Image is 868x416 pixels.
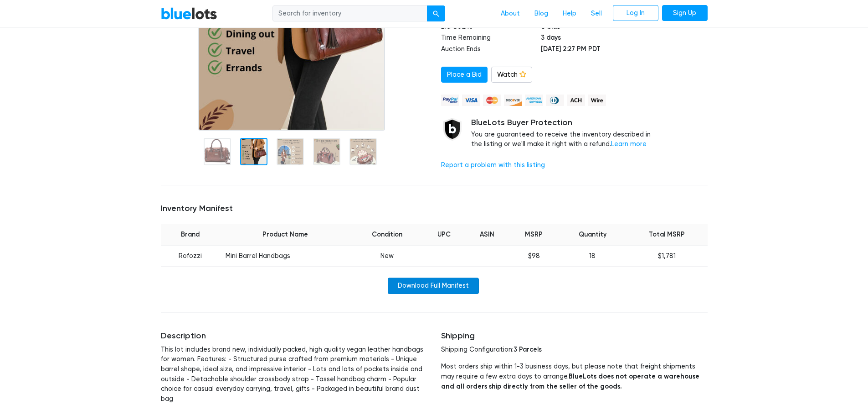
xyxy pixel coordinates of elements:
a: Download Full Manifest [388,278,479,294]
a: Sell [584,5,609,22]
th: UPC [423,224,465,245]
td: [DATE] 2:27 PM PDT [541,44,661,56]
img: diners_club-c48f30131b33b1bb0e5d0e2dbd43a8bea4cb12cb2961413e2f4250e06c020426.png [546,95,564,106]
a: Help [555,5,584,22]
img: mastercard-42073d1d8d11d6635de4c079ffdb20a4f30a903dc55d1612383a1b395dd17f39.png [483,95,501,106]
th: Condition [351,224,423,245]
th: ASIN [465,224,509,245]
a: Sign Up [662,5,708,21]
a: About [493,5,527,22]
td: Auction Ends [441,44,541,56]
strong: BlueLots does not operate a warehouse and all orders ship directly from the seller of the goods. [441,372,699,390]
a: Learn more [611,140,647,148]
h5: BlueLots Buyer Protection [471,118,661,128]
th: Total MSRP [626,224,708,245]
td: Rofozzi [161,245,220,267]
img: discover-82be18ecfda2d062aad2762c1ca80e2d36a4073d45c9e0ffae68cd515fbd3d32.png [504,95,522,106]
td: Mini Barrel Handbags [220,245,351,267]
img: ach-b7992fed28a4f97f893c574229be66187b9afb3f1a8d16a4691d3d3140a8ab00.png [567,95,585,106]
td: $98 [509,245,559,267]
td: $1,781 [626,245,708,267]
h5: Description [161,331,427,341]
td: 18 [559,245,626,267]
th: Product Name [220,224,351,245]
img: american_express-ae2a9f97a040b4b41f6397f7637041a5861d5f99d0716c09922aba4e24c8547d.png [525,95,543,106]
img: buyer_protection_shield-3b65640a83011c7d3ede35a8e5a80bfdfaa6a97447f0071c1475b91a4b0b3d01.png [441,118,464,141]
a: Blog [527,5,555,22]
a: Place a Bid [441,67,488,83]
img: wire-908396882fe19aaaffefbd8e17b12f2f29708bd78693273c0e28e3a24408487f.png [588,95,606,106]
h5: Shipping [441,331,708,341]
td: Time Remaining [441,33,541,44]
h5: Inventory Manifest [161,204,708,214]
span: 3 Parcels [514,345,542,353]
p: Shipping Configuration: [441,345,708,355]
a: BlueLots [161,7,217,20]
a: Log In [613,5,658,21]
p: Most orders ship within 1-3 business days, but please note that freight shipments may require a f... [441,362,708,391]
input: Search for inventory [272,5,427,22]
a: Watch [491,67,532,83]
img: visa-79caf175f036a155110d1892330093d4c38f53c55c9ec9e2c3a54a56571784bb.png [462,95,480,106]
th: Quantity [559,224,626,245]
td: New [351,245,423,267]
a: Report a problem with this listing [441,161,545,169]
img: paypal_credit-80455e56f6e1299e8d57f40c0dcee7b8cd4ae79b9eccbfc37e2480457ba36de9.png [441,95,459,106]
div: You are guaranteed to receive the inventory described in the listing or we'll make it right with ... [471,118,661,149]
p: This lot includes brand new, individually packed, high quality vegan leather handbags for women. ... [161,345,427,404]
th: MSRP [509,224,559,245]
th: Brand [161,224,220,245]
td: 3 days [541,33,661,44]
